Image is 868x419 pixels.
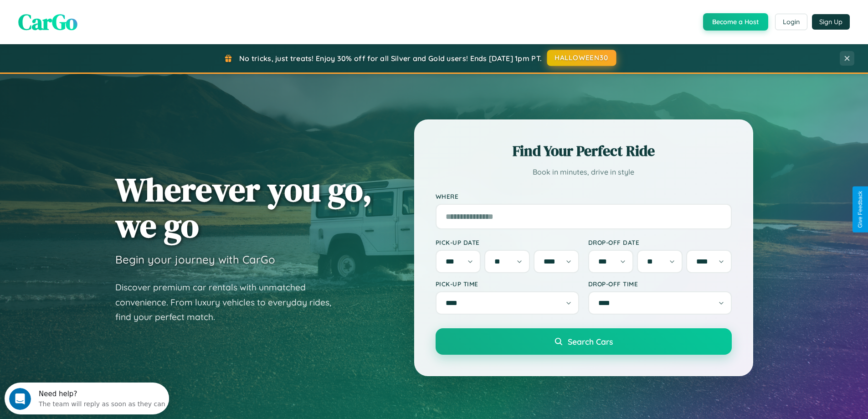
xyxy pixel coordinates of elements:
[115,253,275,266] h3: Begin your journey with CarGo
[4,4,169,29] div: Open Intercom Messenger
[857,191,863,228] div: Give Feedback
[436,192,732,200] label: Where
[547,50,616,66] button: HALLOWEEN30
[34,15,161,25] div: The team will reply as soon as they can
[436,328,732,355] button: Search Cars
[5,383,169,414] iframe: Intercom live chat discovery launcher
[703,13,768,31] button: Become a Host
[436,166,732,179] p: Book in minutes, drive in style
[588,280,732,288] label: Drop-off Time
[115,280,343,325] p: Discover premium car rentals with unmatched convenience. From luxury vehicles to everyday rides, ...
[115,171,372,243] h1: Wherever you go, we go
[812,14,850,30] button: Sign Up
[436,141,732,161] h2: Find Your Perfect Ride
[436,280,579,288] label: Pick-up Time
[34,8,161,15] div: Need help?
[239,54,542,63] span: No tricks, just treats! Enjoy 30% off for all Silver and Gold users! Ends [DATE] 1pm PT.
[436,238,579,246] label: Pick-up Date
[588,238,732,246] label: Drop-off Date
[18,7,77,37] span: CarGo
[568,336,613,347] span: Search Cars
[9,388,31,410] iframe: Intercom live chat
[775,14,807,30] button: Login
